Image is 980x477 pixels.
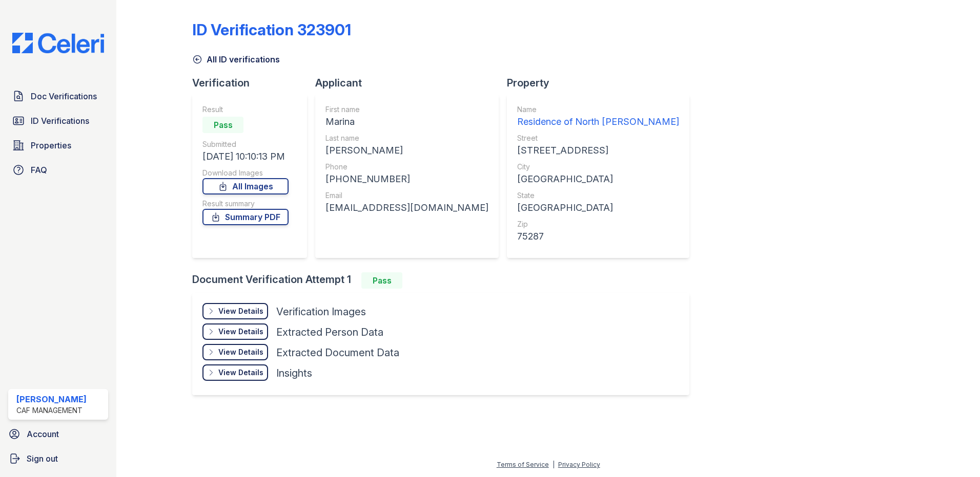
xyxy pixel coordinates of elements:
span: ID Verifications [31,115,89,127]
div: Marina [325,115,488,129]
span: Account [27,428,59,440]
span: Doc Verifications [31,90,97,102]
div: [EMAIL_ADDRESS][DOMAIN_NAME] [325,201,488,215]
a: All ID verifications [192,53,280,66]
div: Phone [325,162,488,172]
div: Applicant [315,76,507,90]
a: All Images [202,178,289,194]
div: State [517,190,679,201]
div: View Details [218,306,263,316]
div: Result [202,104,289,115]
div: Property [507,76,698,90]
div: Email [325,190,488,201]
div: First name [325,104,488,115]
div: Pass [202,117,243,133]
a: Sign out [4,448,112,469]
a: FAQ [8,160,108,180]
div: [GEOGRAPHIC_DATA] [517,172,679,186]
div: View Details [218,347,263,357]
div: [STREET_ADDRESS] [517,143,679,158]
div: [PERSON_NAME] [16,393,87,405]
div: CAF Management [16,405,87,416]
div: [PHONE_NUMBER] [325,172,488,186]
div: Verification [192,76,315,90]
a: Account [4,424,112,444]
div: Zip [517,219,679,229]
div: Insights [276,366,312,380]
div: Street [517,133,679,143]
a: Terms of Service [497,461,549,468]
div: Residence of North [PERSON_NAME] [517,115,679,129]
span: Sign out [27,452,58,465]
div: Extracted Document Data [276,345,399,360]
div: Pass [361,272,402,289]
a: Privacy Policy [558,461,600,468]
div: | [553,461,555,468]
div: [DATE] 10:10:13 PM [202,149,289,164]
div: Last name [325,133,488,143]
a: Summary PDF [202,209,289,225]
div: Extracted Person Data [276,325,383,339]
span: FAQ [31,164,47,176]
div: Verification Images [276,305,366,319]
div: View Details [218,327,263,337]
img: CE_Logo_Blue-a8612792a0a2168367f1c8372b55b34899dd931a85d93a1a3d3e32e68fde9ad4.png [4,33,112,53]
span: Properties [31,139,71,151]
div: Submitted [202,139,289,149]
a: ID Verifications [8,111,108,131]
div: Name [517,104,679,115]
div: Result summary [202,199,289,209]
div: City [517,162,679,172]
a: Properties [8,135,108,156]
div: [GEOGRAPHIC_DATA] [517,201,679,215]
a: Doc Verifications [8,86,108,106]
div: View Details [218,367,263,378]
div: [PERSON_NAME] [325,143,488,158]
div: Document Verification Attempt 1 [192,272,698,289]
div: 75287 [517,229,679,244]
div: ID Verification 323901 [192,20,351,39]
a: Name Residence of North [PERSON_NAME] [517,104,679,129]
div: Download Images [202,168,289,178]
